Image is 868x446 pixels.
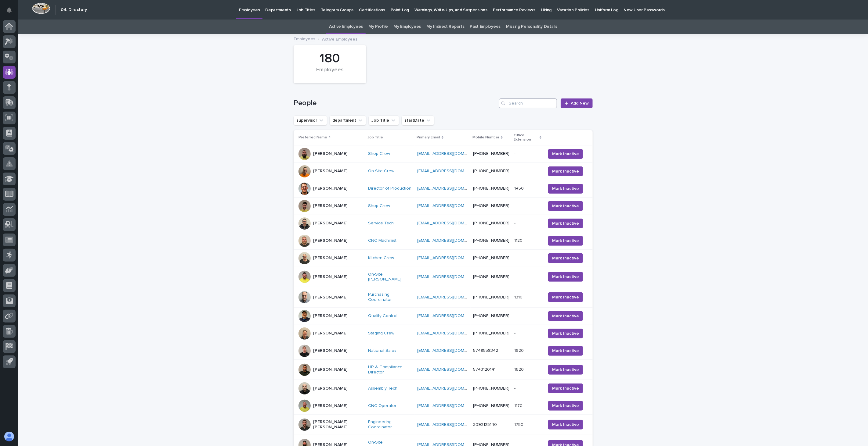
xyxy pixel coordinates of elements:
p: [PERSON_NAME] [313,403,347,409]
p: Mobile Number [472,134,499,141]
a: [EMAIL_ADDRESS][DOMAIN_NAME] [417,204,486,208]
tr: [PERSON_NAME]Purchasing Coordinator [EMAIL_ADDRESS][DOMAIN_NAME] [PHONE_NUMBER]13101310 Mark Inac... [294,287,593,308]
p: - [514,219,517,226]
span: Mark Inactive [552,203,579,209]
p: 1170 [514,402,524,409]
p: Office Extension [514,132,538,143]
p: Preferred Name [298,134,327,141]
tr: [PERSON_NAME]Assembly Tech [EMAIL_ADDRESS][DOMAIN_NAME] [PHONE_NUMBER]-- Mark Inactive [294,380,593,397]
a: Shop Crew [368,151,390,156]
img: Workspace Logo [32,3,50,14]
button: Job Title [369,116,399,125]
a: My Indirect Reports [426,20,464,34]
a: [PHONE_NUMBER] [473,386,509,391]
div: 180 [304,51,356,66]
span: Mark Inactive [552,348,579,354]
p: [PERSON_NAME] [313,151,347,156]
a: [PHONE_NUMBER] [473,186,509,191]
p: [PERSON_NAME] [313,255,347,261]
p: [PERSON_NAME] [313,313,347,319]
button: Mark Inactive [548,219,583,228]
p: [PERSON_NAME] [313,331,347,336]
div: Notifications [8,7,16,17]
a: [EMAIL_ADDRESS][DOMAIN_NAME] [417,152,486,156]
p: [PERSON_NAME] [313,169,347,174]
a: Purchasing Coordinator [368,292,412,302]
a: 5743120141 [473,367,496,372]
a: [EMAIL_ADDRESS][DOMAIN_NAME] [417,331,486,335]
button: users-avatar [3,430,16,443]
a: Engineering Coordinator [368,419,412,430]
a: [EMAIL_ADDRESS][DOMAIN_NAME] [417,256,486,260]
button: Mark Inactive [548,420,583,430]
a: Add New [561,98,593,108]
span: Mark Inactive [552,385,579,391]
a: [PHONE_NUMBER] [473,256,509,260]
a: Past Employees [470,20,501,34]
p: - [514,385,517,391]
a: [EMAIL_ADDRESS][DOMAIN_NAME] [417,275,486,279]
span: Mark Inactive [552,422,579,428]
tr: [PERSON_NAME]HR & Compliance Director [EMAIL_ADDRESS][DOMAIN_NAME] 574312014116201620 Mark Inactive [294,359,593,380]
button: Mark Inactive [548,184,583,194]
a: CNC Operator [368,403,396,409]
button: startDate [402,116,434,125]
span: Mark Inactive [552,238,579,244]
a: [PHONE_NUMBER] [473,238,509,243]
h2: 04. Directory [61,7,87,12]
a: [PHONE_NUMBER] [473,152,509,156]
p: - [514,167,517,174]
a: [PHONE_NUMBER] [473,275,509,279]
tr: [PERSON_NAME]Director of Production [EMAIL_ADDRESS][DOMAIN_NAME] [PHONE_NUMBER]14501450 Mark Inac... [294,180,593,197]
a: HR & Compliance Director [368,365,412,375]
tr: [PERSON_NAME]On-Site Crew [EMAIL_ADDRESS][DOMAIN_NAME] [PHONE_NUMBER]-- Mark Inactive [294,162,593,180]
tr: [PERSON_NAME]Quality Control [EMAIL_ADDRESS][DOMAIN_NAME] [PHONE_NUMBER]-- Mark Inactive [294,307,593,325]
a: [PHONE_NUMBER] [473,169,509,173]
p: [PERSON_NAME] [313,295,347,300]
p: [PERSON_NAME] [PERSON_NAME] [313,419,363,430]
p: [PERSON_NAME] [313,348,347,353]
h1: People [294,99,497,108]
button: Mark Inactive [548,149,583,159]
a: National Sales [368,348,396,353]
button: Mark Inactive [548,201,583,211]
a: My Profile [368,20,388,34]
div: Employees [304,67,356,80]
tr: [PERSON_NAME]CNC Machinist [EMAIL_ADDRESS][DOMAIN_NAME] [PHONE_NUMBER]11201120 Mark Inactive [294,232,593,249]
span: Mark Inactive [552,274,579,280]
span: Mark Inactive [552,255,579,261]
a: Kitchen Crew [368,255,394,261]
tr: [PERSON_NAME]CNC Operator [EMAIL_ADDRESS][DOMAIN_NAME] [PHONE_NUMBER]11701170 Mark Inactive [294,397,593,415]
a: [EMAIL_ADDRESS][DOMAIN_NAME] [417,221,486,225]
span: Mark Inactive [552,294,579,300]
p: Primary Email [417,134,440,141]
a: Service Tech [368,221,394,226]
p: - [514,330,517,336]
p: [PERSON_NAME] [313,238,347,243]
span: Mark Inactive [552,168,579,174]
p: 1620 [514,366,525,372]
span: Mark Inactive [552,151,579,157]
a: Staging Crew [368,331,394,336]
tr: [PERSON_NAME]Staging Crew [EMAIL_ADDRESS][DOMAIN_NAME] [PHONE_NUMBER]-- Mark Inactive [294,325,593,342]
input: Search [499,98,557,108]
button: Mark Inactive [548,292,583,302]
p: - [514,202,517,209]
a: [PHONE_NUMBER] [473,295,509,299]
span: Mark Inactive [552,330,579,337]
a: [PHONE_NUMBER] [473,404,509,408]
tr: [PERSON_NAME]National Sales [EMAIL_ADDRESS][DOMAIN_NAME] 574855834219201920 Mark Inactive [294,342,593,359]
a: [PHONE_NUMBER] [473,331,509,335]
p: - [514,312,517,319]
span: Mark Inactive [552,367,579,373]
span: Mark Inactive [552,313,579,319]
a: CNC Machinist [368,238,396,243]
p: 1750 [514,421,525,427]
a: [EMAIL_ADDRESS][DOMAIN_NAME] [417,169,486,173]
a: [EMAIL_ADDRESS][DOMAIN_NAME] [417,367,486,372]
a: Director of Production [368,186,411,191]
a: [PHONE_NUMBER] [473,314,509,318]
a: Assembly Tech [368,386,397,391]
button: supervisor [294,116,327,125]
